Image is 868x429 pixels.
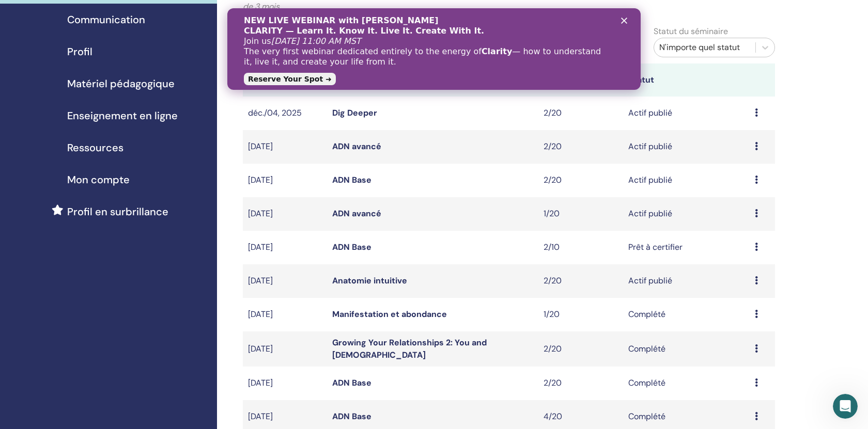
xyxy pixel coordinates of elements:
td: Actif publié [623,97,750,130]
a: ADN Base [332,377,371,388]
td: 2/20 [538,367,623,400]
td: [DATE] [243,197,327,231]
td: Actif publié [623,164,750,197]
span: Ressources [67,140,123,155]
td: Actif publié [623,197,750,231]
td: [DATE] [243,298,327,331]
td: Actif publié [623,264,750,298]
td: Complété [623,331,750,367]
th: Statut [623,63,750,97]
td: 2/20 [538,164,623,197]
a: Dig Deeper [332,107,377,118]
span: Profil en surbrillance [67,204,168,219]
a: Growing Your Relationships 2: You and [DEMOGRAPHIC_DATA] [332,337,487,360]
a: Manifestation et abondance [332,309,447,320]
label: Statut du séminaire [654,25,728,38]
a: ADN avancé [332,208,381,219]
td: 2/20 [538,331,623,367]
td: 2/20 [538,264,623,298]
span: Enseignement en ligne [67,108,178,123]
td: [DATE] [243,164,327,197]
span: Profil [67,44,92,59]
span: Mon compte [67,172,130,187]
td: 2/10 [538,231,623,264]
td: Complété [623,298,750,331]
b: Clarity [254,38,285,48]
td: Actif publié [623,130,750,164]
a: ADN Base [332,174,371,185]
td: [DATE] [243,367,327,400]
td: Prêt à certifier [623,231,750,264]
td: déc./04, 2025 [243,97,327,130]
td: 2/20 [538,97,623,130]
td: Complété [623,367,750,400]
iframe: Intercom live chat [833,394,858,419]
td: [DATE] [243,264,327,298]
span: Matériel pédagogique [67,76,175,91]
td: [DATE] [243,331,327,367]
span: Communication [67,12,145,27]
div: N'importe quel statut [659,41,750,54]
td: [DATE] [243,130,327,164]
a: ADN avancé [332,141,381,152]
div: Fermer [394,9,404,15]
a: ADN Base [332,411,371,422]
td: 1/20 [538,298,623,331]
td: [DATE] [243,231,327,264]
td: 1/20 [538,197,623,231]
iframe: Intercom live chat bannière [227,8,641,90]
td: 2/20 [538,130,623,164]
a: ADN Base [332,242,371,252]
a: Reserve Your Spot ➜ [17,65,109,77]
a: Anatomie intuitive [332,275,407,286]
